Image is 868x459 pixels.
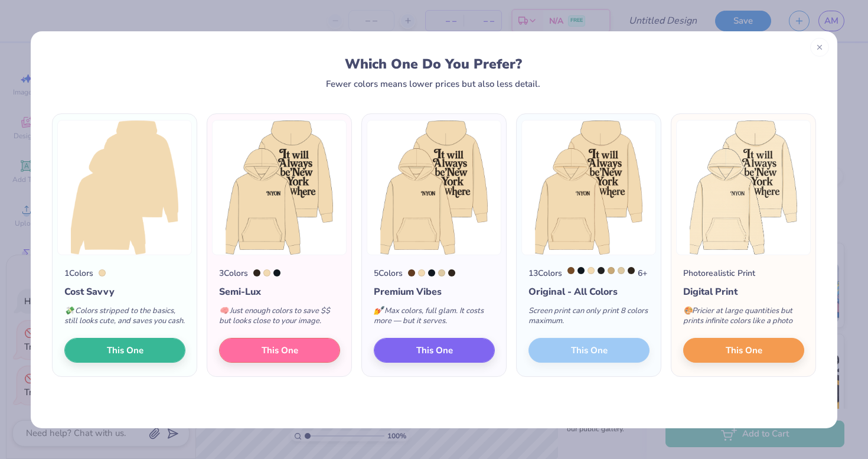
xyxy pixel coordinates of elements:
[683,267,755,279] div: Photorealistic Print
[374,305,383,316] span: 💅
[416,343,453,357] span: This One
[567,267,647,279] div: 6 +
[219,299,340,338] div: Just enough colors to save $$ but looks close to your image.
[726,343,762,357] span: This One
[683,305,693,316] span: 🎨
[63,56,804,72] div: Which One Do You Prefer?
[418,269,425,276] div: 7506 C
[676,120,811,255] img: Photorealistic preview
[588,267,595,274] div: 7506 C
[64,267,93,279] div: 1 Colors
[428,269,435,276] div: Black 6 C
[408,269,415,276] div: 161 C
[618,267,625,274] div: 468 C
[64,285,185,299] div: Cost Savvy
[577,267,585,274] div: Black 6 C
[683,338,804,363] button: This One
[99,269,106,276] div: 7506 C
[374,285,495,299] div: Premium Vibes
[219,285,340,299] div: Semi-Lux
[528,267,562,279] div: 13 Colors
[219,338,340,363] button: This One
[367,120,501,255] img: 5 color option
[64,338,185,363] button: This One
[374,299,495,338] div: Max colors, full glam. It costs more — but it serves.
[374,267,403,279] div: 5 Colors
[521,120,656,255] img: 13 color option
[683,299,804,338] div: Pricier at large quantities but prints infinite colors like a photo
[253,269,260,276] div: Black 4 C
[528,299,650,338] div: Screen print can only print 8 colors maximum.
[598,267,605,274] div: Neutral Black C
[528,285,650,299] div: Original - All Colors
[219,267,248,279] div: 3 Colors
[448,269,455,276] div: Black 4 C
[64,299,185,338] div: Colors stripped to the basics, still looks cute, and saves you cash.
[212,120,347,255] img: 3 color option
[64,305,74,316] span: 💸
[628,267,635,274] div: Black 4 C
[107,343,143,357] span: This One
[326,79,540,89] div: Fewer colors means lower prices but also less detail.
[608,267,615,274] div: 466 C
[374,338,495,363] button: This One
[683,285,804,299] div: Digital Print
[438,269,445,276] div: 468 C
[567,267,575,274] div: 463 C
[219,305,229,316] span: 🧠
[57,120,192,255] img: 1 color option
[262,343,298,357] span: This One
[273,269,280,276] div: Black 6 C
[263,269,270,276] div: 7506 C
